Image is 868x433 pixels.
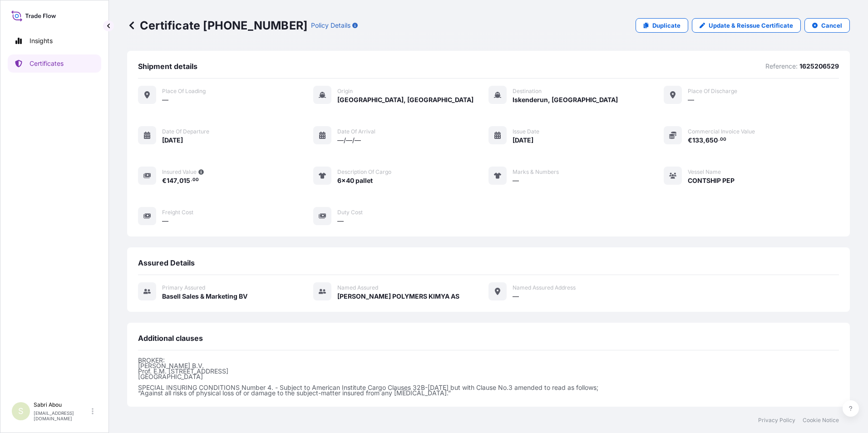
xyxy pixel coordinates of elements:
[179,177,190,184] span: 015
[162,168,197,176] span: Insured Value
[162,209,193,216] span: Freight Cost
[688,128,755,135] span: Commercial Invoice Value
[162,95,168,104] span: —
[692,137,703,143] span: 133
[167,177,177,184] span: 147
[8,32,101,50] a: Insights
[162,136,183,145] span: [DATE]
[177,177,179,184] span: ,
[337,209,363,216] span: Duty Cost
[337,95,473,104] span: [GEOGRAPHIC_DATA], [GEOGRAPHIC_DATA]
[162,292,247,301] span: Basell Sales & Marketing BV
[337,176,373,185] span: 6x40 pallet
[337,168,391,176] span: Description of cargo
[709,21,793,30] p: Update & Reissue Certificate
[758,417,795,424] a: Privacy Policy
[18,407,24,416] span: S
[337,88,353,95] span: Origin
[821,21,842,30] p: Cancel
[337,136,361,145] span: —/—/—
[803,417,839,424] a: Cookie Notice
[127,18,307,33] p: Certificate [PHONE_NUMBER]
[513,136,533,145] span: [DATE]
[513,292,519,301] span: —
[703,137,705,143] span: ,
[804,18,850,33] button: Cancel
[688,88,737,95] span: Place of discharge
[138,62,197,71] span: Shipment details
[513,168,559,176] span: Marks & Numbers
[192,178,199,182] span: 00
[720,138,726,141] span: 00
[513,128,539,135] span: Issue Date
[311,21,350,30] p: Policy Details
[688,95,694,104] span: —
[337,292,459,301] span: [PERSON_NAME] POLYMERS KIMYA AS
[513,176,519,185] span: —
[8,54,101,73] a: Certificates
[162,88,206,95] span: Place of Loading
[705,137,718,143] span: 650
[337,216,344,226] span: —
[636,18,688,33] a: Duplicate
[799,62,839,71] p: 1625206529
[138,334,203,343] span: Additional clauses
[34,401,90,408] p: Sabri Abou
[162,128,209,135] span: Date of departure
[688,137,692,143] span: €
[718,138,720,141] span: .
[191,178,192,182] span: .
[337,128,375,135] span: Date of arrival
[652,21,681,30] p: Duplicate
[162,216,168,226] span: —
[34,410,90,421] p: [EMAIL_ADDRESS][DOMAIN_NAME]
[138,358,839,396] p: BROKER: [PERSON_NAME] B.V. Prof. E.M. [STREET_ADDRESS] [GEOGRAPHIC_DATA] SPECIAL INSURING CONDITI...
[337,284,378,291] span: Named Assured
[513,284,576,291] span: Named Assured Address
[138,258,195,267] span: Assured Details
[30,36,53,45] p: Insights
[162,177,167,184] span: €
[30,59,64,68] p: Certificates
[513,95,618,104] span: Iskenderun, [GEOGRAPHIC_DATA]
[513,88,542,95] span: Destination
[688,168,721,176] span: Vessel Name
[692,18,801,33] a: Update & Reissue Certificate
[765,62,798,71] p: Reference:
[162,284,205,291] span: Primary assured
[688,176,735,185] span: CONTSHIP PEP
